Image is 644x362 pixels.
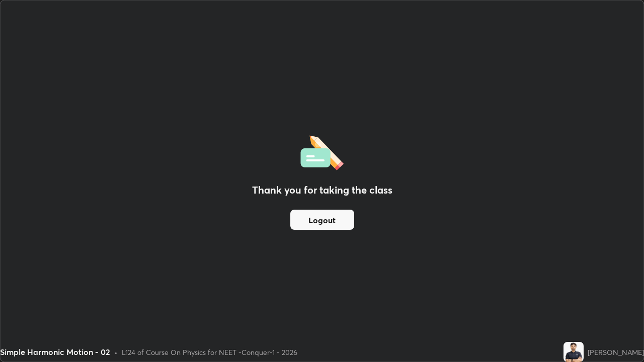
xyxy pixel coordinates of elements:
img: offlineFeedback.1438e8b3.svg [300,132,344,170]
div: L124 of Course On Physics for NEET -Conquer-1 - 2026 [122,347,297,357]
h2: Thank you for taking the class [252,183,392,198]
div: • [114,347,118,357]
img: 98d66aa6592e4b0fb7560eafe1db0121.jpg [563,342,584,362]
div: [PERSON_NAME] [588,347,644,357]
button: Logout [290,210,354,230]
